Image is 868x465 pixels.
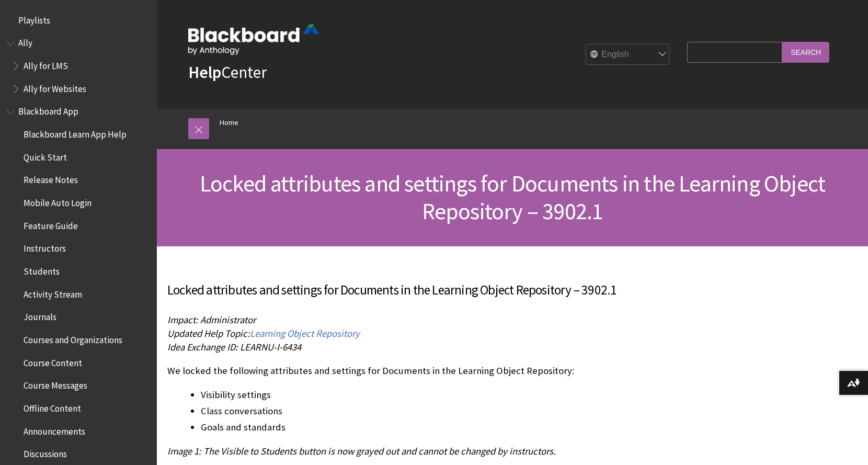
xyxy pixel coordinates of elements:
[24,286,82,300] span: Activity Stream
[250,327,360,340] a: Learning Object Repository
[201,388,703,402] li: Visibility settings
[200,169,825,225] span: Locked attributes and settings for Documents in the Learning Object Repository – 3902.1
[201,420,703,435] li: Goals and standards
[24,126,127,140] span: Blackboard Learn App Help
[24,445,67,459] span: Discussions
[18,103,78,117] span: Blackboard App
[167,327,250,339] span: Updated Help Topic:
[167,364,703,378] p: We locked the following attributes and settings for Documents in the Learning Object Repository:
[167,281,616,298] span: Locked attributes and settings for Documents in the Learning Object Repository – 3902.1
[24,57,68,71] span: Ally for LMS
[24,172,78,186] span: Release Notes
[24,354,82,368] span: Course Content
[220,116,238,129] a: Home
[6,35,151,98] nav: Book outline for Anthology Ally Help
[24,149,67,163] span: Quick Start
[250,327,360,339] span: Learning Object Repository
[188,62,221,83] strong: Help
[6,12,151,29] nav: Book outline for Playlists
[782,42,829,62] input: Search
[167,445,556,457] span: Image 1: The Visible to Students button is now grayed out and cannot be changed by instructors.
[24,194,92,208] span: Mobile Auto Login
[201,404,703,418] li: Class conversations
[586,44,670,65] select: Site Language Selector
[24,400,81,414] span: Offline Content
[188,62,267,83] a: HelpCenter
[24,377,87,391] span: Course Messages
[24,263,60,277] span: Students
[167,341,301,353] span: Idea Exchange ID: LEARNU-I-6434
[24,423,85,437] span: Announcements
[24,331,122,345] span: Courses and Organizations
[188,25,319,55] img: Blackboard by Anthology
[18,35,32,49] span: Ally
[24,309,56,323] span: Journals
[18,12,50,26] span: Playlists
[24,217,78,231] span: Feature Guide
[24,80,86,94] span: Ally for Websites
[24,240,66,254] span: Instructors
[167,314,256,326] span: Impact: Administrator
